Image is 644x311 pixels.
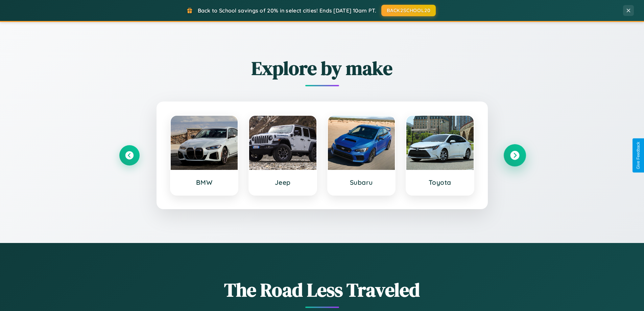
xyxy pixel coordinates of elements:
[177,178,231,186] h3: BMW
[119,277,525,303] h1: The Road Less Traveled
[256,178,310,186] h3: Jeep
[636,142,641,169] div: Give Feedback
[413,178,467,186] h3: Toyota
[119,55,525,81] h2: Explore by make
[335,178,388,186] h3: Subaru
[198,7,376,14] span: Back to School savings of 20% in select cities! Ends [DATE] 10am PT.
[381,5,436,16] button: BACK2SCHOOL20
